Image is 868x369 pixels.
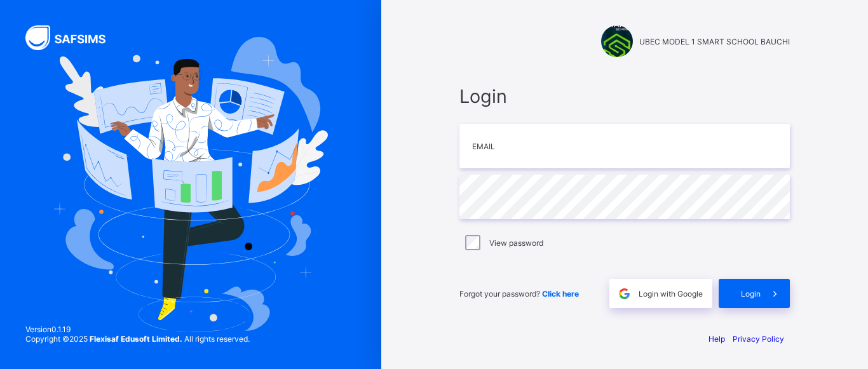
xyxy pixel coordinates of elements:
[489,238,543,248] label: View password
[741,289,761,299] span: Login
[459,85,790,107] span: Login
[617,286,632,301] img: google.396cfc9801f0270233282035f929180a.svg
[542,289,579,299] a: Click here
[709,334,725,344] a: Help
[25,334,250,344] span: Copyright © 2025 All rights reserved.
[639,289,703,299] span: Login with Google
[25,25,121,50] img: SAFSIMS Logo
[639,37,790,46] span: UBEC MODEL 1 SMART SCHOOL BAUCHI
[90,334,182,344] strong: Flexisaf Edusoft Limited.
[733,334,784,344] a: Privacy Policy
[459,289,579,299] span: Forgot your password?
[25,325,250,334] span: Version 0.1.19
[53,37,328,332] img: Hero Image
